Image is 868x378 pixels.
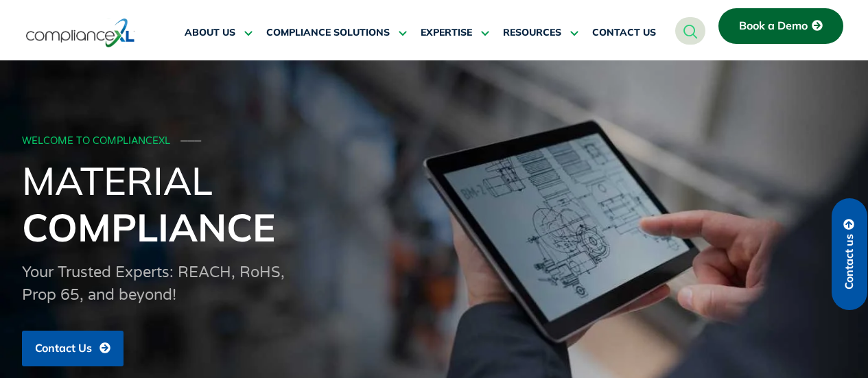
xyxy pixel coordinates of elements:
[739,20,808,32] span: Book a Demo
[266,27,390,39] span: COMPLIANCE SOLUTIONS
[266,16,407,49] a: COMPLIANCE SOLUTIONS
[832,198,867,310] a: Contact us
[22,263,285,304] span: Your Trusted Experts: REACH, RoHS, Prop 65, and beyond!
[421,16,489,49] a: EXPERTISE
[35,342,92,355] span: Contact Us
[22,331,124,366] a: Contact Us
[503,27,561,39] span: RESOURCES
[185,27,235,39] span: ABOUT US
[185,16,253,49] a: ABOUT US
[22,136,841,147] div: WELCOME TO COMPLIANCEXL
[843,234,856,290] span: Contact us
[180,135,201,147] span: ───
[22,203,275,251] span: Compliance
[22,157,845,250] h1: Material
[675,17,705,45] a: navsearch-button
[718,8,843,44] a: Book a Demo
[592,16,656,49] a: CONTACT US
[503,16,578,49] a: RESOURCES
[421,27,472,39] span: EXPERTISE
[592,27,656,39] span: CONTACT US
[26,17,135,49] img: logo-one.svg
